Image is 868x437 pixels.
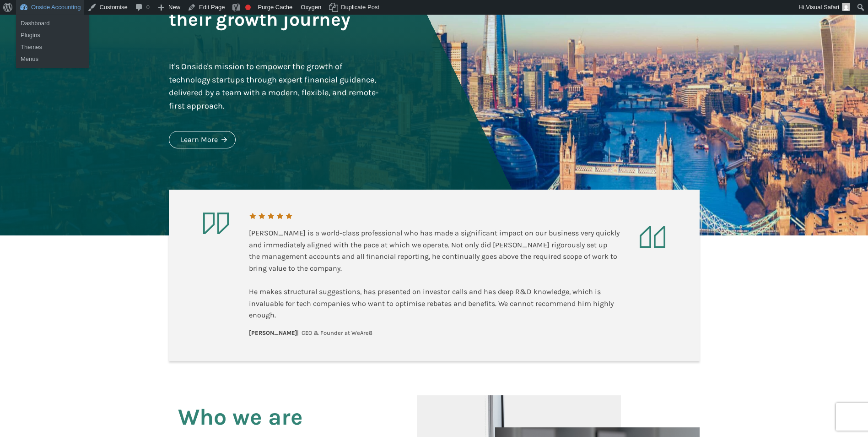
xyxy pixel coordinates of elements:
[16,53,89,65] a: Menus
[181,134,218,146] div: Learn More
[11,413,24,427] img: Revisit consent button
[16,17,89,29] a: Dashboard
[249,329,297,336] b: [PERSON_NAME]
[169,60,381,113] div: It's Onside's mission to empower the growth of technology startups through expert financial guida...
[11,413,24,427] button: Consent Preferences
[16,15,89,44] ul: Onside Accounting
[16,41,89,53] a: Themes
[245,5,251,10] div: Focus keyphrase not set
[16,29,89,41] a: Plugins
[806,4,839,11] span: Visual Safari
[249,328,372,338] div: | CEO & Founder at WeAre8
[16,38,89,68] ul: Onside Accounting
[249,227,620,321] div: [PERSON_NAME] is a world-class professional who has made a significant impact on our business ver...
[169,131,236,148] a: Learn More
